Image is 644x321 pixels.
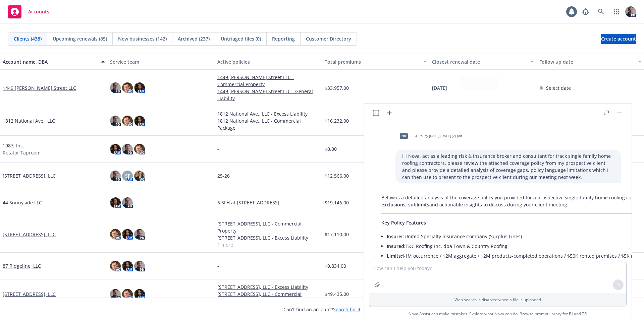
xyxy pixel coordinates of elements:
[125,172,130,179] span: SF
[110,289,121,300] img: photo
[387,253,402,259] span: Limits:
[402,152,614,181] p: Hi Nova, act as a leading risk & Insurance broker and consultant for track single family home roo...
[110,144,121,154] img: photo
[217,220,319,234] a: [STREET_ADDRESS], LLC - Commercial Property
[3,84,76,91] a: 1449 [PERSON_NAME] Street LLC
[217,199,319,206] a: 6 SFH at [STREET_ADDRESS]
[325,145,337,152] span: $0.00
[367,307,629,321] span: Nova Assist can make mistakes. Explore what Nova can do: Browse prompt library for and
[110,58,212,65] div: Service team
[110,116,121,126] img: photo
[387,233,405,240] span: Insurer:
[625,6,636,17] img: photo
[325,231,349,238] span: $17,110.00
[283,306,361,313] span: Can't find an account?
[582,311,587,317] a: TR
[122,229,133,240] img: photo
[306,35,351,42] span: Customer Directory
[28,9,49,14] span: Accounts
[217,172,319,179] a: 25-26
[122,289,133,300] img: photo
[118,35,167,42] span: New businesses (142)
[3,58,97,65] div: Account name, DBA
[3,199,42,206] a: 44 Sunnyside LLC
[134,171,145,181] img: photo
[110,261,121,271] img: photo
[539,58,634,65] div: Follow up date
[122,261,133,271] img: photo
[122,144,133,154] img: photo
[3,231,56,238] a: [STREET_ADDRESS], LLC
[5,2,52,21] a: Accounts
[325,262,346,269] span: $9,834.00
[217,58,319,65] div: Active policies
[610,5,623,18] a: Switch app
[3,117,55,124] a: 1812 National Ave., LLC
[107,54,215,70] button: Service team
[537,54,644,70] button: Follow up date
[432,84,447,91] span: [DATE]
[579,5,592,18] a: Report a Bug
[217,110,319,117] a: 1812 National Ave., LLC - Excess Liability
[3,262,41,269] a: 87 Ridgeline, LLC
[414,134,462,138] span: GL Policy [DATE]-[DATE] (2).pdf
[325,172,349,179] span: $12,566.00
[215,54,322,70] button: Active policies
[325,58,419,65] div: Total premiums
[134,116,145,126] img: photo
[221,35,261,42] span: Untriaged files (0)
[333,306,361,313] a: Search for it
[569,311,573,317] a: BI
[134,261,145,271] img: photo
[272,35,295,42] span: Reporting
[3,142,24,149] a: 1987, Inc.
[325,199,349,206] span: $19,146.00
[594,5,608,18] a: Search
[110,82,121,93] img: photo
[122,116,133,126] img: photo
[134,144,145,154] img: photo
[395,128,463,144] div: pdfGL Policy [DATE]-[DATE] (2).pdf
[53,35,107,42] span: Upcoming renewals (85)
[601,34,636,44] a: Create account
[325,117,349,124] span: $16,232.00
[134,229,145,240] img: photo
[134,289,145,300] img: photo
[217,117,319,131] a: 1812 National Ave., LLC - Commercial Package
[134,82,145,93] img: photo
[3,149,41,156] span: Rotator Taproom
[387,243,406,249] span: Insured:
[432,58,527,65] div: Closest renewal date
[110,171,121,181] img: photo
[429,54,537,70] button: Closest renewal date
[122,197,133,208] img: photo
[381,219,426,226] span: Key Policy Features
[178,35,210,42] span: Archived (237)
[546,84,571,91] span: Select date
[14,35,42,42] span: Clients (438)
[217,283,319,291] a: [STREET_ADDRESS], LLC - Excess Liability
[601,33,636,45] span: Create account
[217,291,319,305] a: [STREET_ADDRESS], LLC - Commercial Package
[3,172,56,179] a: [STREET_ADDRESS], LLC
[122,82,133,93] img: photo
[217,88,319,102] a: 1449 [PERSON_NAME] Street LLC - General Liability
[217,262,219,269] span: -
[325,291,349,298] span: $49,435.00
[110,229,121,240] img: photo
[3,291,56,298] a: [STREET_ADDRESS], LLC
[217,145,219,152] span: -
[110,197,121,208] img: photo
[400,133,408,138] span: pdf
[373,297,622,303] p: Web search is disabled when a file is uploaded
[217,234,319,241] a: [STREET_ADDRESS], LLC - Excess Liability
[217,241,319,248] a: 1 more
[217,74,319,88] a: 1449 [PERSON_NAME] Street LLC - Commercial Property
[322,54,429,70] button: Total premiums
[325,84,349,91] span: $33,957.00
